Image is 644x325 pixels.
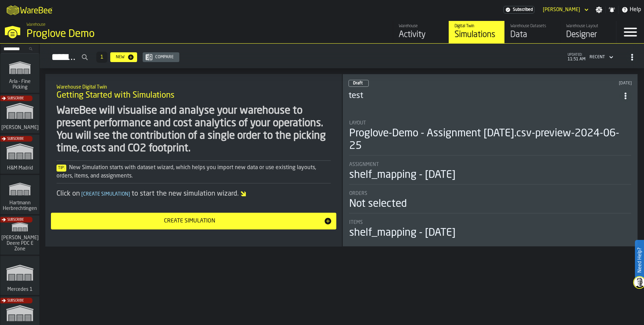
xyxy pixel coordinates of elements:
div: Menu Subscription [503,6,534,14]
span: Assignment [349,162,379,167]
label: button-toggle-Help [619,6,644,14]
span: Help [630,6,641,14]
span: Getting Started with Simulations [57,90,174,101]
a: link-to-/wh/i/e36b03eb-bea5-40ab-83a2-6422b9ded721/data [504,21,560,43]
h2: Sub Title [57,83,331,90]
span: 11:51 AM [568,57,585,62]
label: button-toggle-Menu [616,21,644,43]
span: Subscribe [7,137,24,141]
span: Subscribed [513,7,533,12]
div: Compare [152,55,177,60]
div: Title [349,162,631,167]
span: Orders [349,191,367,196]
span: Tip: [57,165,66,172]
div: Warehouse Datasets [510,24,555,29]
div: New [113,55,127,60]
a: link-to-/wh/i/e36b03eb-bea5-40ab-83a2-6422b9ded721/feed/ [393,21,449,43]
div: shelf_mapping - [DATE] [349,227,456,239]
div: DropdownMenuValue-Pavle Vasic [543,7,580,13]
div: Simulations [455,29,499,40]
div: Updated: 10/11/2024, 2:09:39 PM Created: 10/11/2024, 2:09:28 PM [501,81,632,86]
div: Title [349,191,631,196]
h3: test [349,90,619,101]
div: Title [349,120,631,126]
section: card-SimulationDashboardCard-draft [349,113,632,241]
div: stat-Orders [349,191,631,213]
div: shelf_mapping - [DATE] [349,169,456,181]
span: Warehouse [27,22,45,27]
a: link-to-/wh/i/e36b03eb-bea5-40ab-83a2-6422b9ded721/designer [560,21,616,43]
div: Create Simulation [55,217,324,225]
div: Proglove-Demo - Assignment [DATE].csv-preview-2024-06-25 [349,127,631,152]
div: DropdownMenuValue-4 [587,53,615,61]
a: link-to-/wh/i/9d85c013-26f4-4c06-9c7d-6d35b33af13a/simulations [0,216,39,256]
div: status-0 2 [349,80,369,87]
div: WareBee will visualise and analyse your warehouse to present performance and cost analytics of yo... [57,105,331,155]
button: button-Compare [143,52,179,62]
span: updated: [568,53,585,57]
a: link-to-/wh/i/a24a3e22-db74-4543-ba93-f633e23cdb4e/simulations [0,256,39,296]
div: DropdownMenuValue-Pavle Vasic [540,6,590,14]
a: link-to-/wh/i/0438fb8c-4a97-4a5b-bcc6-2889b6922db0/simulations [0,135,39,175]
div: ButtonLoadMore-Load More-Prev-First-Last [93,52,110,63]
span: Arla - Fine Picking [3,79,37,90]
span: ] [128,192,130,197]
span: Subscribe [7,299,24,303]
div: Digital Twin [455,24,499,29]
a: link-to-/wh/i/48cbecf7-1ea2-4bc9-a439-03d5b66e1a58/simulations [0,54,39,94]
span: 1 [100,55,103,60]
h2: button-Simulations [40,44,644,68]
span: Subscribe [7,218,24,222]
div: Not selected [349,198,407,210]
div: stat-Layout [349,120,631,156]
a: link-to-/wh/i/e36b03eb-bea5-40ab-83a2-6422b9ded721/simulations [449,21,504,43]
div: ItemListCard-DashboardItemContainer [343,74,638,247]
span: Subscribe [7,97,24,100]
div: DropdownMenuValue-4 [590,55,605,60]
div: Warehouse [399,24,443,29]
a: link-to-/wh/i/e36b03eb-bea5-40ab-83a2-6422b9ded721/settings/billing [503,6,534,14]
label: button-toggle-Notifications [606,6,618,13]
div: Activity [399,29,443,40]
div: Title [349,220,631,225]
label: Need Help? [636,241,643,280]
div: Designer [566,29,611,40]
div: Click on to start the new simulation wizard. [57,189,331,199]
span: Draft [353,81,363,85]
span: Mercedes 1 [6,287,34,292]
span: Hartmann Herbrechtingen [1,200,38,211]
label: button-toggle-Settings [593,6,605,13]
a: link-to-/wh/i/f0a6b354-7883-413a-84ff-a65eb9c31f03/simulations [0,175,39,216]
div: stat-Assignment [349,162,631,184]
div: Proglove Demo [27,28,215,40]
span: [ [81,192,83,197]
div: Warehouse Layout [566,24,611,29]
span: Create Simulation [80,192,132,197]
div: New Simulation starts with dataset wizard, which helps you import new data or use existing layout... [57,164,331,180]
button: button-New [110,52,137,62]
div: stat-Items [349,220,631,239]
div: title-Getting Started with Simulations [51,80,336,105]
button: button-Create Simulation [51,213,336,229]
span: Items [349,220,363,225]
span: Layout [349,120,366,126]
div: Data [510,29,555,40]
div: ItemListCard- [45,74,342,247]
a: link-to-/wh/i/1653e8cc-126b-480f-9c47-e01e76aa4a88/simulations [0,94,39,135]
